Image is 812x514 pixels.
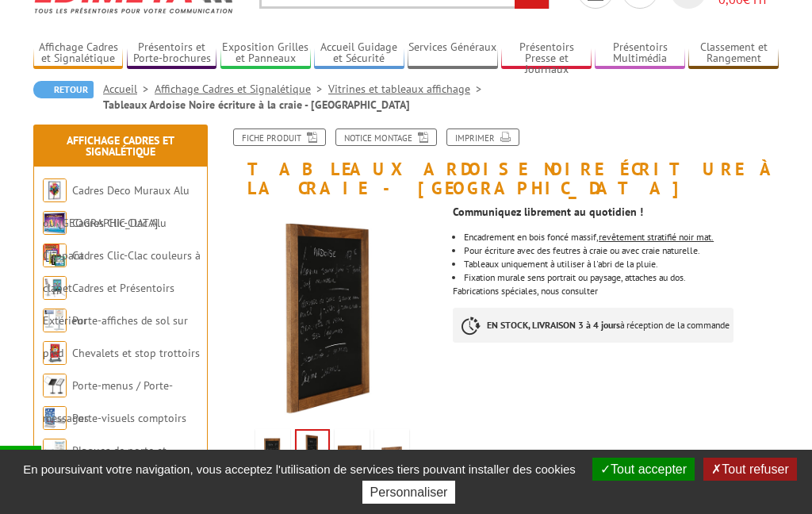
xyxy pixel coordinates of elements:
img: 215503_tableau_ardoise_craie_mural_dos.jpg [377,432,406,481]
img: Plaques de porte et murales [43,439,67,462]
a: Présentoirs et Porte-brochures [127,40,216,67]
a: Cadres Clic-Clac Alu Clippant [43,216,167,263]
a: Notice Montage [335,128,437,146]
a: Services Généraux [408,40,497,67]
img: Cadres Deco Muraux Alu ou Bois [43,178,67,202]
a: Fiche produit [233,128,326,146]
a: Chevalets et stop trottoirs [72,346,200,360]
li: Tableaux uniquement à utiliser à l'abri de la pluie. [464,259,779,269]
li: Fixation murale sens portrait ou paysage, attaches au dos. [464,273,779,282]
a: Vitrines et tableaux affichage [328,82,488,96]
button: Personnaliser (fenêtre modale) [362,481,456,504]
a: Présentoirs Presse et Journaux [501,40,591,67]
a: Cadres Deco Muraux Alu ou [GEOGRAPHIC_DATA] [43,183,190,230]
li: Encadrement en bois foncé massif, [464,232,779,242]
a: Accueil [103,82,155,96]
button: Tout refuser [703,458,796,481]
a: Classement et Rangement [688,40,778,67]
li: Tableaux Ardoise Noire écriture à la craie - [GEOGRAPHIC_DATA] [103,97,410,113]
span: En poursuivant votre navigation, vous acceptez l'utilisation de services tiers pouvant installer ... [15,462,584,476]
a: Accueil Guidage et Sécurité [314,40,404,67]
a: Affichage Cadres et Signalétique [67,133,174,159]
img: 215503_tableau_ardoise_craie_mural_cote.jpg [224,205,441,423]
img: 215503_tableau_ardoise_craie_mural_cote.jpg [297,431,328,480]
strong: EN STOCK, LIVRAISON 3 à 4 jours [487,319,620,331]
button: Tout accepter [592,458,695,481]
a: Plaques de porte et murales [43,443,167,490]
a: Cadres et Présentoirs Extérieur [43,281,174,328]
img: Porte-menus / Porte-messages [43,374,67,397]
u: revêtement stratifié noir mat. [599,231,714,243]
a: Imprimer [446,128,519,146]
h1: Tableaux Ardoise Noire écriture à la craie - [GEOGRAPHIC_DATA] [212,128,791,198]
a: Affichage Cadres et Signalétique [33,40,123,67]
a: Cadres Clic-Clac couleurs à clapet [43,248,201,295]
li: Pour écriture avec des feutres à craie ou avec craie naturelle. [464,246,779,255]
p: à réception de la commande [453,308,733,343]
strong: Communiquez librement au quotidien ! [453,205,643,219]
a: Porte-menus / Porte-messages [43,378,173,425]
a: Retour [33,81,94,98]
a: Exposition Grilles et Panneaux [220,40,310,67]
a: Présentoirs Multimédia [595,40,684,67]
div: Fabrications spéciales, nous consulter [453,198,791,359]
a: Porte-visuels comptoirs [72,411,186,425]
a: Affichage Cadres et Signalétique [155,82,328,96]
a: Porte-affiches de sol sur pied [43,313,188,360]
img: 215503_tableau_ardoise_craie_mural.jpg [259,432,287,481]
img: 215503_tableau_ardoise_craie_mural_coin.jpg [338,432,366,481]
